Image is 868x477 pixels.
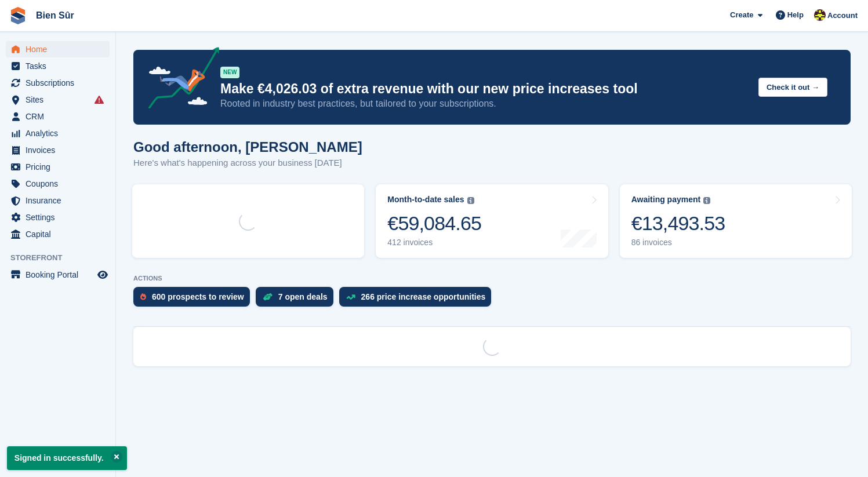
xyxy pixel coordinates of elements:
[703,197,710,204] img: icon-info-grey-7440780725fd019a000dd9b08b2336e03edf1995a4989e88bcd33f0948082b44.svg
[220,97,749,110] p: Rooted in industry best practices, but tailored to your subscriptions.
[26,92,95,108] span: Sites
[6,192,110,209] a: menu
[6,209,110,225] a: menu
[346,294,355,300] img: price_increase_opportunities-93ffe204e8149a01c8c9dc8f82e8f89637d9d84a8eef4429ea346261dce0b2c0.svg
[339,287,497,312] a: 266 price increase opportunities
[6,267,110,283] a: menu
[631,195,701,205] div: Awaiting payment
[133,275,851,282] p: ACTIONS
[620,184,852,258] a: Awaiting payment €13,493.53 86 invoices
[220,81,749,97] p: Make €4,026.03 of extra revenue with our new price increases tool
[26,108,95,125] span: CRM
[6,41,110,57] a: menu
[387,195,464,205] div: Month-to-date sales
[6,75,110,91] a: menu
[827,10,858,21] span: Account
[95,95,104,104] i: Smart entry sync failures have occurred
[31,6,79,25] a: Bien Sûr
[220,67,239,78] div: NEW
[26,209,95,225] span: Settings
[26,75,95,91] span: Subscriptions
[6,176,110,192] a: menu
[376,184,608,258] a: Month-to-date sales €59,084.65 412 invoices
[139,47,220,113] img: price-adjustments-announcement-icon-8257ccfd72463d97f412b2fc003d46551f7dbcb40ab6d574587a9cd5c0d94...
[26,192,95,209] span: Insurance
[9,7,27,24] img: stora-icon-8386f47178a22dfd0bd8f6a31ec36ba5ce8667c1dd55bd0f319d3a0aa187defe.svg
[26,142,95,158] span: Invoices
[26,125,95,141] span: Analytics
[6,125,110,141] a: menu
[787,9,804,21] span: Help
[730,9,753,21] span: Create
[140,293,146,300] img: prospect-51fa495bee0391a8d652442698ab0144808aea92771e9ea1ae160a38d050c398.svg
[7,446,127,470] p: Signed in successfully.
[133,287,256,312] a: 600 prospects to review
[6,142,110,158] a: menu
[26,159,95,175] span: Pricing
[467,197,474,204] img: icon-info-grey-7440780725fd019a000dd9b08b2336e03edf1995a4989e88bcd33f0948082b44.svg
[26,226,95,242] span: Capital
[278,292,328,301] div: 7 open deals
[6,226,110,242] a: menu
[10,252,115,264] span: Storefront
[96,268,110,282] a: Preview store
[26,41,95,57] span: Home
[263,293,273,301] img: deal-1b604bf984904fb50ccaf53a9ad4b4a5d6e5aea283cecdc64d6e3604feb123c2.svg
[26,176,95,192] span: Coupons
[361,292,486,301] div: 266 price increase opportunities
[631,238,725,247] div: 86 invoices
[133,139,362,155] h1: Good afternoon, [PERSON_NAME]
[758,78,827,97] button: Check it out →
[152,292,244,301] div: 600 prospects to review
[256,287,339,312] a: 7 open deals
[387,212,481,235] div: €59,084.65
[26,58,95,74] span: Tasks
[6,159,110,175] a: menu
[387,238,481,247] div: 412 invoices
[6,92,110,108] a: menu
[133,156,362,170] p: Here's what's happening across your business [DATE]
[26,267,95,283] span: Booking Portal
[6,108,110,125] a: menu
[814,9,826,21] img: Marie Tran
[631,212,725,235] div: €13,493.53
[6,58,110,74] a: menu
